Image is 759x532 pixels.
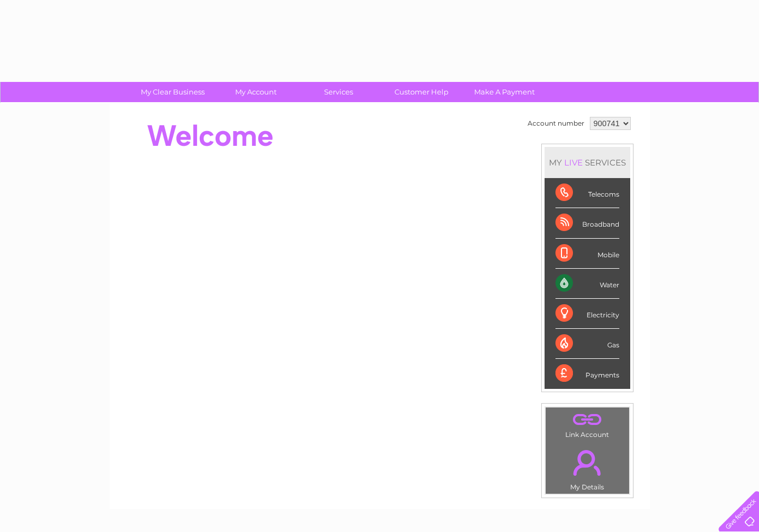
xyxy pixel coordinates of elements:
td: Link Account [545,407,630,441]
a: . [548,410,626,429]
td: Account number [525,114,587,133]
div: Electricity [555,299,619,329]
a: Customer Help [376,82,467,102]
a: Make A Payment [459,82,549,102]
a: Services [294,82,384,102]
div: Mobile [555,239,619,269]
div: LIVE [562,157,585,168]
a: . [548,444,626,482]
div: Payments [555,359,619,388]
div: MY SERVICES [545,147,630,178]
a: My Account [211,82,301,102]
td: My Details [545,441,630,494]
a: My Clear Business [128,82,218,102]
div: Water [555,269,619,299]
div: Telecoms [555,178,619,208]
div: Broadband [555,208,619,238]
div: Gas [555,329,619,359]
